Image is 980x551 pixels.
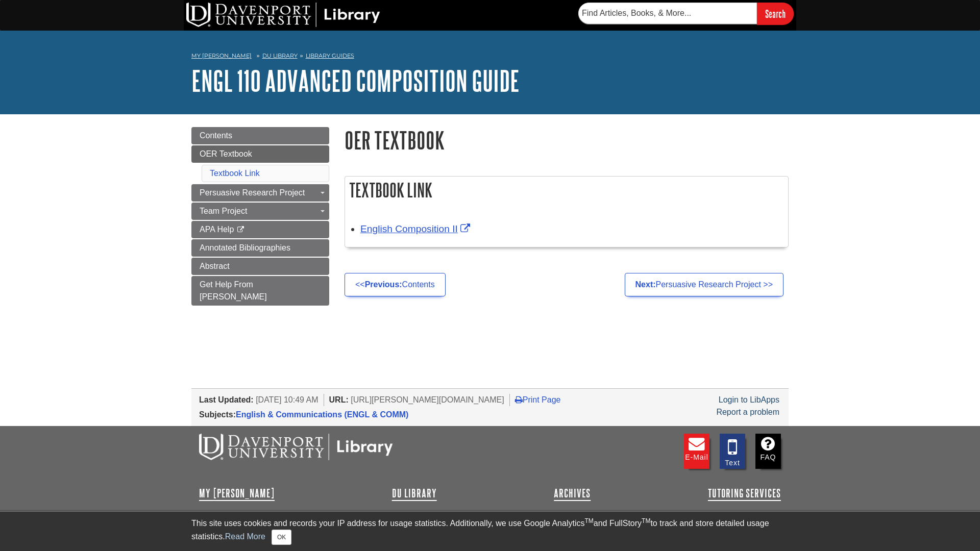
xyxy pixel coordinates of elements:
sup: TM [642,517,650,524]
a: Login to LibApps [719,395,779,404]
a: My [PERSON_NAME] [199,487,275,499]
a: Archives [554,487,591,499]
a: Read More [225,532,265,541]
input: Find Articles, Books, & More... [578,3,757,24]
i: Print Page [515,395,523,404]
span: Last Updated: [199,395,254,404]
span: Contents [200,131,232,140]
span: OER Textbook [200,149,252,158]
a: APA Help [191,221,329,238]
a: E-mail [684,434,709,469]
span: [URL][PERSON_NAME][DOMAIN_NAME] [351,395,504,404]
button: Close [272,530,291,545]
span: Get Help From [PERSON_NAME] [200,280,267,301]
sup: TM [584,517,593,524]
a: <<Previous:Contents [345,273,446,296]
h1: OER Textbook [345,127,789,153]
nav: breadcrumb [191,49,789,65]
span: [DATE] 10:49 AM [256,395,318,404]
span: Abstract [200,262,230,270]
a: ENGL 110 Advanced Composition Guide [191,65,520,96]
a: Next:Persuasive Research Project >> [625,273,783,296]
strong: Previous: [365,280,402,289]
span: Persuasive Research Project [200,188,305,197]
a: DU Library [392,487,437,499]
a: Link opens in new window [360,223,473,234]
form: Searches DU Library's articles, books, and more [578,3,794,24]
a: Textbook Link [210,169,260,178]
a: FAQ [755,434,781,469]
a: Contents [191,127,329,144]
a: Get Help From [PERSON_NAME] [191,276,329,306]
a: DU Library [262,52,298,59]
div: This site uses cookies and records your IP address for usage statistics. Additionally, we use Goo... [191,517,789,545]
a: Persuasive Research Project [191,184,329,202]
a: OER Textbook [191,145,329,163]
span: Subjects: [199,410,236,419]
a: Report a problem [716,408,779,416]
a: English & Communications (ENGL & COMM) [236,410,408,419]
span: URL: [329,395,349,404]
a: Print Page [515,395,561,404]
strong: Next: [635,280,656,289]
div: Guide Page Menu [191,127,329,306]
i: This link opens in a new window [236,227,245,233]
a: Library Guides [306,52,354,59]
img: DU Library [186,3,380,27]
span: Team Project [200,207,247,215]
a: My [PERSON_NAME] [191,52,252,60]
img: DU Libraries [199,434,393,460]
span: Annotated Bibliographies [200,243,290,252]
h2: Textbook Link [345,177,788,204]
a: Abstract [191,258,329,275]
a: Annotated Bibliographies [191,239,329,257]
a: Tutoring Services [708,487,781,499]
a: Team Project [191,203,329,220]
input: Search [757,3,794,24]
span: APA Help [200,225,234,234]
a: Text [720,434,745,469]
